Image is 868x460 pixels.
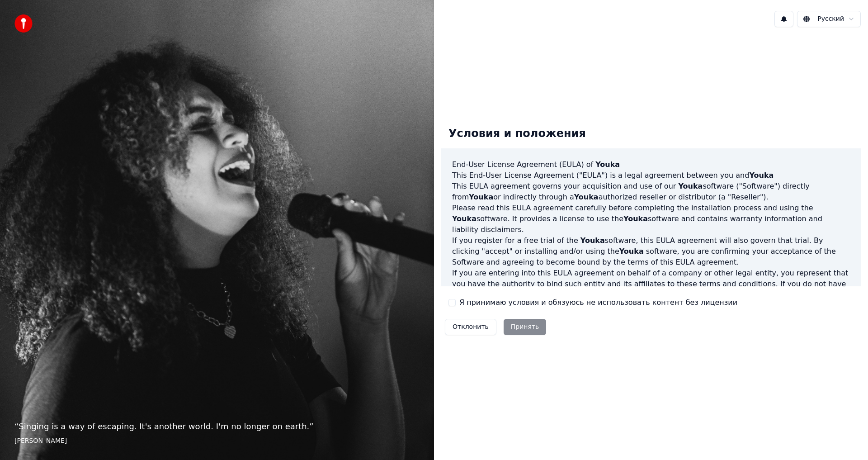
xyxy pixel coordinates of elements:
[595,160,620,169] span: Youka
[452,181,850,203] p: This EULA agreement governs your acquisition and use of our software ("Software") directly from o...
[619,247,644,256] span: Youka
[580,236,605,245] span: Youka
[452,170,850,181] p: This End-User License Agreement ("EULA") is a legal agreement between you and
[749,171,774,180] span: Youka
[452,159,850,170] h3: End-User License Agreement (EULA) of
[452,214,476,223] span: Youka
[459,297,737,308] label: Я принимаю условия и обязуюсь не использовать контент без лицензии
[445,319,496,335] button: Отклонить
[469,193,493,201] span: Youka
[574,193,599,201] span: Youka
[623,214,648,223] span: Youka
[14,14,33,33] img: youka
[452,268,850,311] p: If you are entering into this EULA agreement on behalf of a company or other legal entity, you re...
[452,203,850,235] p: Please read this EULA agreement carefully before completing the installation process and using th...
[452,235,850,268] p: If you register for a free trial of the software, this EULA agreement will also govern that trial...
[14,436,420,446] footer: [PERSON_NAME]
[678,182,703,190] span: Youka
[14,420,420,433] p: “ Singing is a way of escaping. It's another world. I'm no longer on earth. ”
[441,119,593,148] div: Условия и положения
